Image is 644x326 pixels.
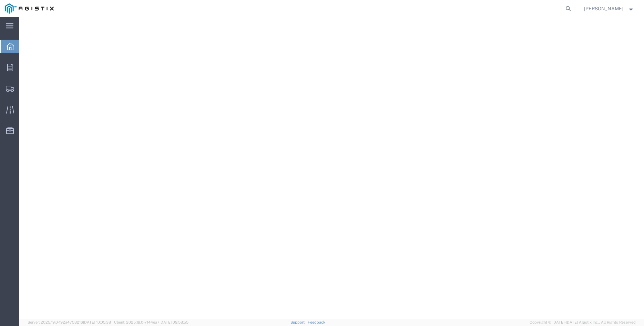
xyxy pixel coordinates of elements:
[584,5,623,12] span: Betty Ortiz
[114,320,188,324] span: Client: 2025.19.0-7f44ea7
[530,319,636,325] span: Copyright © [DATE]-[DATE] Agistix Inc., All Rights Reserved
[5,3,54,14] img: logo
[19,17,644,319] iframe: FS Legacy Container
[160,320,188,324] span: [DATE] 09:58:55
[28,320,111,324] span: Server: 2025.19.0-192a4753216
[584,4,635,13] button: [PERSON_NAME]
[308,320,325,324] a: Feedback
[290,320,308,324] a: Support
[83,320,111,324] span: [DATE] 10:05:38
